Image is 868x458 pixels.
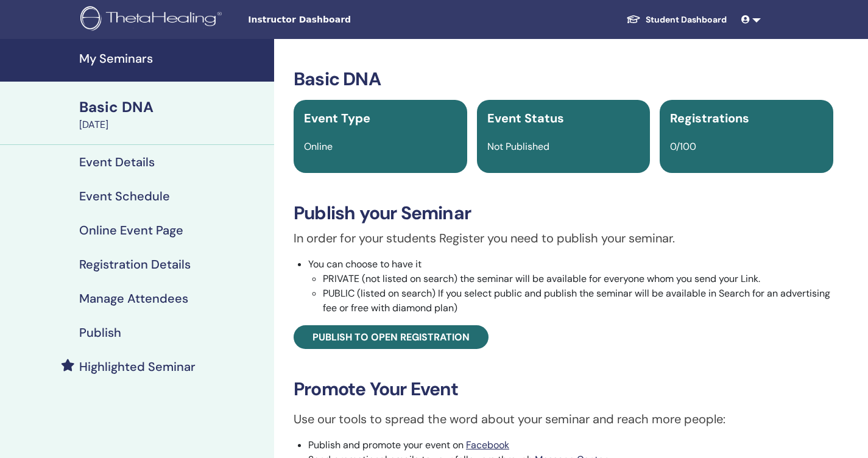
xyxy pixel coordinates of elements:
[72,97,274,132] a: Basic DNA[DATE]
[487,140,549,153] span: Not Published
[294,229,833,247] p: In order for your students Register you need to publish your seminar.
[487,110,564,126] span: Event Status
[79,257,191,272] h4: Registration Details
[616,9,736,31] a: Student Dashboard
[79,291,188,306] h4: Manage Attendees
[79,223,183,238] h4: Online Event Page
[79,189,170,203] h4: Event Schedule
[670,140,696,153] span: 0/100
[626,14,641,24] img: graduation-cap-white.svg
[79,97,267,118] div: Basic DNA
[308,438,833,453] li: Publish and promote your event on
[294,410,833,428] p: Use our tools to spread the word about your seminar and reach more people:
[466,439,509,451] a: Facebook
[308,257,833,315] li: You can choose to have it
[323,286,833,315] li: PUBLIC (listed on search) If you select public and publish the seminar will be available in Searc...
[79,325,121,340] h4: Publish
[323,272,833,286] li: PRIVATE (not listed on search) the seminar will be available for everyone whom you send your Link.
[294,325,489,349] a: Publish to open registration
[294,68,833,90] h3: Basic DNA
[294,378,833,400] h3: Promote Your Event
[304,110,370,126] span: Event Type
[80,6,226,33] img: logo.png
[294,202,833,224] h3: Publish your Seminar
[670,110,749,126] span: Registrations
[248,13,431,26] span: Instructor Dashboard
[312,331,470,343] span: Publish to open registration
[79,359,196,374] h4: Highlighted Seminar
[79,118,267,132] div: [DATE]
[79,155,155,169] h4: Event Details
[79,51,267,66] h4: My Seminars
[304,140,333,153] span: Online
